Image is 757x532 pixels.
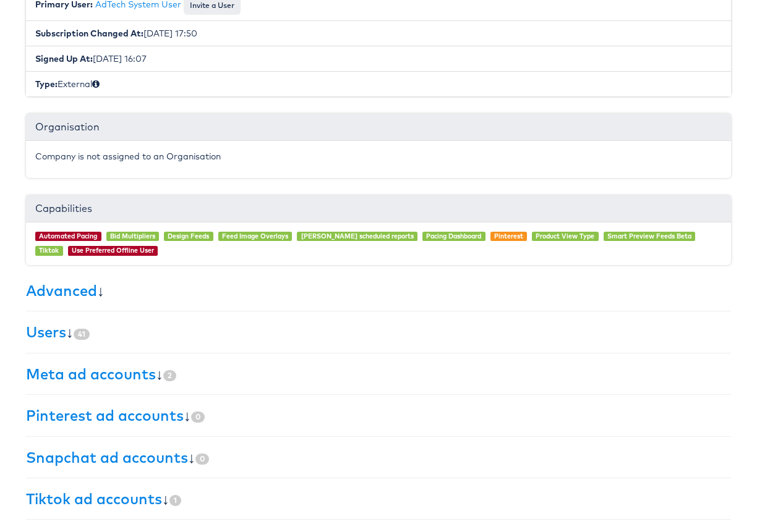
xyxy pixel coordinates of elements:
[26,489,162,508] a: Tiktok ad accounts
[169,495,181,506] span: 1
[26,46,731,72] li: [DATE] 16:07
[195,454,209,465] span: 0
[26,71,731,96] li: External
[35,28,143,39] b: Subscription Changed At:
[26,365,156,383] a: Meta ad accounts
[26,406,184,424] a: Pinterest ad accounts
[494,232,523,240] a: Pinterest
[26,324,731,340] h3: ↓
[72,246,154,255] a: Use Preferred Offline User
[26,448,188,467] a: Snapchat ad accounts
[35,53,93,64] b: Signed Up At:
[222,232,288,240] a: Feed Image Overlays
[26,114,731,141] div: Organisation
[35,78,58,90] b: Type:
[92,78,100,90] span: Internal (staff) or External (client)
[26,282,731,298] h3: ↓
[301,232,414,240] a: [PERSON_NAME] scheduled reports
[168,232,209,240] a: Design Feeds
[26,491,731,507] h3: ↓
[26,323,66,341] a: Users
[26,449,731,465] h3: ↓
[607,232,691,240] a: Smart Preview Feeds Beta
[163,370,176,381] span: 2
[26,366,731,382] h3: ↓
[74,329,90,340] span: 41
[39,246,59,255] a: Tiktok
[26,281,97,300] a: Advanced
[26,407,731,423] h3: ↓
[35,150,722,163] p: Company is not assigned to an Organisation
[39,232,97,240] a: Automated Pacing
[26,195,731,222] div: Capabilities
[26,20,731,46] li: [DATE] 17:50
[536,232,594,240] a: Product View Type
[191,412,205,423] span: 0
[426,232,481,240] a: Pacing Dashboard
[110,232,155,240] a: Bid Multipliers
